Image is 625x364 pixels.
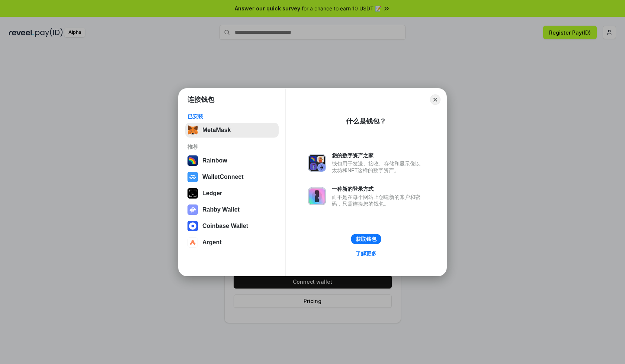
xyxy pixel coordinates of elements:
[202,223,248,229] div: Coinbase Wallet
[202,239,222,246] div: Argent
[185,219,279,233] button: Coinbase Wallet
[332,194,424,207] div: 而不是在每个网站上创建新的账户和密码，只需连接您的钱包。
[202,206,240,213] div: Rabby Wallet
[332,160,424,174] div: 钱包用于发送、接收、存储和显示像以太坊和NFT这样的数字资产。
[187,221,198,231] img: svg+xml,%3Csvg%20width%3D%2228%22%20height%3D%2228%22%20viewBox%3D%220%200%2028%2028%22%20fill%3D...
[202,157,227,164] div: Rainbow
[202,127,231,133] div: MetaMask
[187,188,198,199] img: svg+xml,%3Csvg%20xmlns%3D%22http%3A%2F%2Fwww.w3.org%2F2000%2Fsvg%22%20width%3D%2228%22%20height%3...
[187,237,198,248] img: svg+xml,%3Csvg%20width%3D%2228%22%20height%3D%2228%22%20viewBox%3D%220%200%2028%2028%22%20fill%3D...
[351,249,381,258] a: 了解更多
[356,250,376,257] div: 了解更多
[351,234,381,244] button: 获取钱包
[185,170,279,184] button: WalletConnect
[187,95,214,104] h1: 连接钱包
[356,236,376,242] div: 获取钱包
[332,186,424,192] div: 一种新的登录方式
[185,123,279,138] button: MetaMask
[187,144,276,150] div: 推荐
[187,155,198,166] img: svg+xml,%3Csvg%20width%3D%22120%22%20height%3D%22120%22%20viewBox%3D%220%200%20120%20120%22%20fil...
[187,204,198,215] img: svg+xml,%3Csvg%20xmlns%3D%22http%3A%2F%2Fwww.w3.org%2F2000%2Fsvg%22%20fill%3D%22none%22%20viewBox...
[187,125,198,135] img: svg+xml,%3Csvg%20fill%3D%22none%22%20height%3D%2233%22%20viewBox%3D%220%200%2035%2033%22%20width%...
[346,117,386,126] div: 什么是钱包？
[185,235,279,250] button: Argent
[185,186,279,201] button: Ledger
[202,174,244,180] div: WalletConnect
[187,172,198,182] img: svg+xml,%3Csvg%20width%3D%2228%22%20height%3D%2228%22%20viewBox%3D%220%200%2028%2028%22%20fill%3D...
[430,94,440,105] button: Close
[185,153,279,168] button: Rainbow
[185,202,279,217] button: Rabby Wallet
[332,152,424,159] div: 您的数字资产之家
[187,113,276,120] div: 已安装
[308,187,326,205] img: svg+xml,%3Csvg%20xmlns%3D%22http%3A%2F%2Fwww.w3.org%2F2000%2Fsvg%22%20fill%3D%22none%22%20viewBox...
[202,190,222,197] div: Ledger
[308,154,326,172] img: svg+xml,%3Csvg%20xmlns%3D%22http%3A%2F%2Fwww.w3.org%2F2000%2Fsvg%22%20fill%3D%22none%22%20viewBox...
